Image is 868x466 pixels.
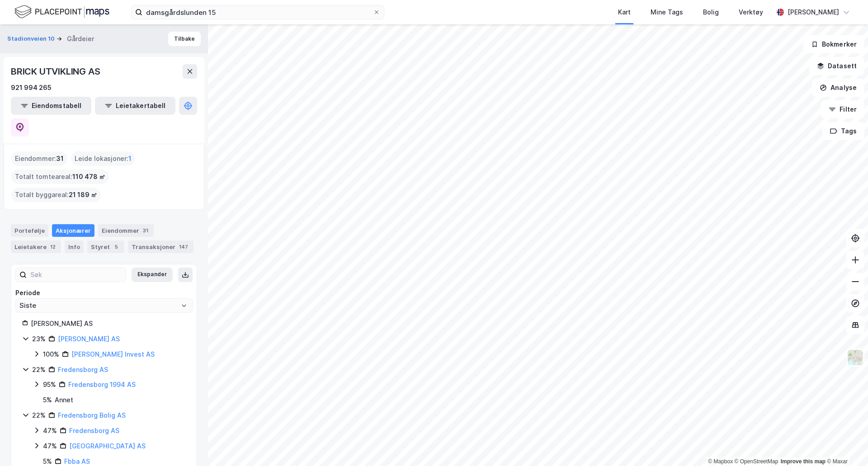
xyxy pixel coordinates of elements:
[11,188,101,202] div: Totalt byggareal :
[56,153,64,164] span: 31
[180,302,188,309] button: Open
[703,7,719,18] div: Bolig
[788,7,839,18] div: [PERSON_NAME]
[11,97,91,115] button: Eiendomstabell
[822,122,864,140] button: Tags
[847,349,864,366] img: Z
[32,410,46,421] div: 22%
[177,242,190,251] div: 147
[32,364,46,375] div: 22%
[69,427,119,434] a: Fredensborg AS
[7,34,57,43] button: Stadionveien 10
[739,7,763,18] div: Verktøy
[15,287,193,298] div: Periode
[43,441,57,452] div: 47%
[11,151,67,166] div: Eiendommer :
[71,151,135,166] div: Leide lokasjoner :
[11,82,52,93] div: 921 994 265
[68,381,136,388] a: Fredensborg 1994 AS
[708,458,733,465] a: Mapbox
[11,224,48,237] div: Portefølje
[821,100,864,118] button: Filter
[16,299,192,312] input: ClearOpen
[128,240,193,253] div: Transaksjoner
[128,153,132,164] span: 1
[809,57,864,75] button: Datasett
[11,169,109,184] div: Totalt tomteareal :
[95,97,175,115] button: Leietakertabell
[735,458,778,465] a: OpenStreetMap
[31,318,186,329] div: [PERSON_NAME] AS
[781,458,826,465] a: Improve this map
[141,226,150,235] div: 31
[71,350,155,358] a: [PERSON_NAME] Invest AS
[14,4,109,20] img: logo.f888ab2527a4732fd821a326f86c7f29.svg
[48,242,57,251] div: 12
[27,268,126,282] input: Søk
[69,442,146,450] a: [GEOGRAPHIC_DATA] AS
[58,366,108,373] a: Fredensborg AS
[618,7,631,18] div: Kart
[112,242,121,251] div: 5
[58,335,120,343] a: [PERSON_NAME] AS
[43,379,56,390] div: 95%
[651,7,683,18] div: Mine Tags
[132,268,173,282] button: Ekspander
[55,395,73,405] div: Annet
[11,240,61,253] div: Leietakere
[65,240,84,253] div: Info
[87,240,124,253] div: Styret
[43,425,57,436] div: 47%
[823,423,868,466] div: Kontrollprogram for chat
[98,224,154,237] div: Eiendommer
[168,32,201,46] button: Tilbake
[67,33,94,44] div: Gårdeier
[69,189,97,200] span: 21 189 ㎡
[64,457,90,465] a: Fbba AS
[11,64,102,79] div: BRICK UTVIKLING AS
[58,411,126,419] a: Fredensborg Bolig AS
[52,224,94,237] div: Aksjonærer
[803,35,864,53] button: Bokmerker
[142,5,373,19] input: Søk på adresse, matrikkel, gårdeiere, leietakere eller personer
[812,79,864,97] button: Analyse
[72,171,105,182] span: 110 478 ㎡
[32,334,46,344] div: 23%
[823,423,868,466] iframe: Chat Widget
[43,395,52,405] div: 5 %
[43,349,59,360] div: 100%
